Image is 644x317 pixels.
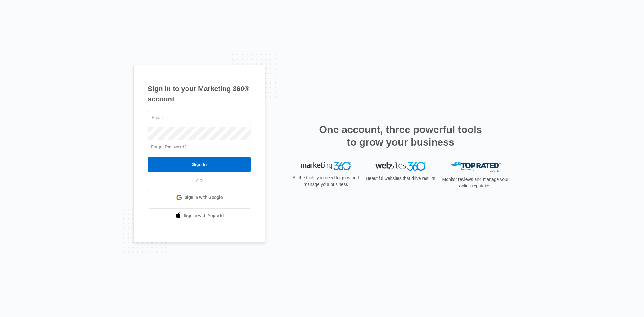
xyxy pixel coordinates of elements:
p: Beautiful websites that drive results [365,175,436,182]
a: Sign in with Google [148,190,251,205]
img: Websites 360 [375,162,426,171]
input: Sign In [148,157,251,172]
span: OR [192,178,207,184]
p: All the tools you need to grow and manage your business [291,175,361,188]
span: Sign in with Apple Id [184,212,224,219]
img: Marketing 360 [301,162,351,170]
span: Sign in with Google [185,194,223,201]
a: Forgot Password? [151,144,187,149]
a: Sign in with Apple Id [148,208,251,223]
h2: One account, three powerful tools to grow your business [317,123,484,148]
h1: Sign in to your Marketing 360® account [148,84,251,104]
input: Email [148,111,251,124]
p: Monitor reviews and manage your online reputation [440,176,511,189]
img: Top Rated Local [450,162,501,172]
